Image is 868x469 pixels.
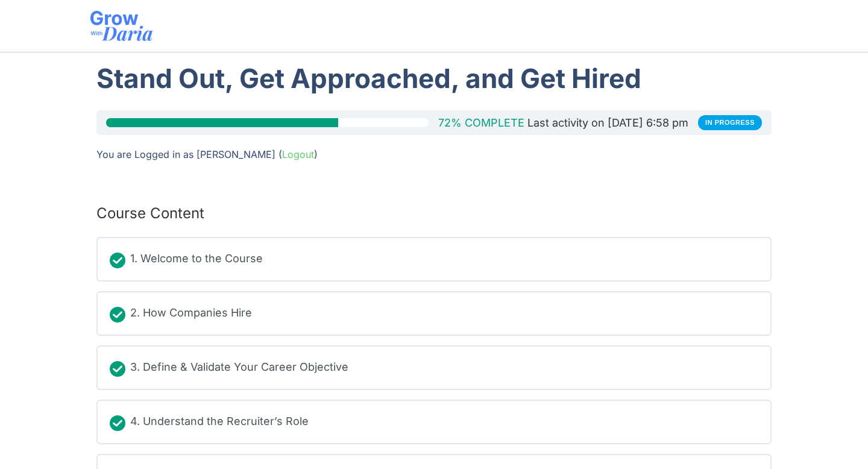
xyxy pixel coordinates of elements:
[110,361,125,377] div: Completed
[96,58,772,98] h1: Stand Out, Get Approached, and Get Hired​
[110,415,125,431] div: Completed
[110,359,758,377] a: Completed 3. Define & Validate Your Career Objective
[130,250,263,268] div: 1. Welcome to the Course
[110,307,125,323] div: Completed
[527,119,688,127] div: Last activity on [DATE] 6:58 pm
[130,413,309,431] div: 4. Understand the Recruiter’s Role
[110,304,758,323] a: Completed 2. How Companies Hire
[96,205,204,222] h2: Course Content
[130,304,252,323] div: 2. How Companies Hire
[130,359,348,377] div: 3. Define & Validate Your Career Objective
[110,413,758,431] a: Completed 4. Understand the Recruiter’s Role
[110,250,758,268] a: Completed 1. Welcome to the Course
[438,119,524,127] div: 72% Complete
[96,147,772,162] div: You are Logged in as [PERSON_NAME] ( )
[110,253,125,268] div: Completed
[698,115,762,130] div: In Progress
[282,148,314,160] a: Logout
